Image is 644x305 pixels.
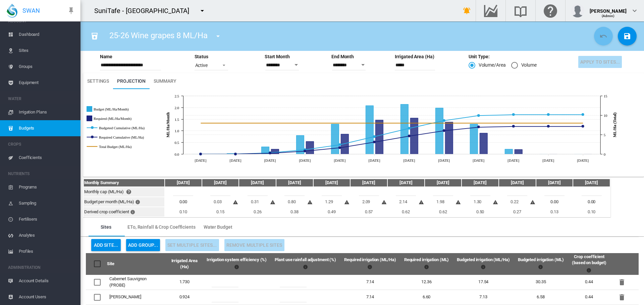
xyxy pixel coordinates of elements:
[457,257,509,269] span: Budgeted irrigation (ML/Ha)
[571,279,608,285] div: 0.44
[338,146,341,149] circle: Required Cumulative (ML/Ha) Nov 2025 1.64
[411,118,418,154] g: Required (ML/Ha/Month) Jan 2026 1.55
[165,179,202,186] th: [DATE]
[165,199,201,205] div: 0.00
[103,27,233,46] div: 25-26 Wine grapes 8 ML/Ha
[366,106,374,154] g: Budget (ML/Ha/Month) Dec 2025 2.09
[351,209,387,215] div: 0.57
[618,27,637,46] button: Save Changes
[479,263,487,271] md-icon: Budgeted irrigation volume per Ha
[19,227,75,243] span: Analytes
[224,239,284,251] button: Remove Multiple Sites
[602,14,615,18] span: (Admin)
[462,179,498,186] th: [DATE]
[618,278,626,286] md-icon: icon-delete
[19,195,75,211] span: Sampling
[304,148,306,151] circle: Budgeted Cumulative (ML/Ha) Oct 2025 1.13
[290,59,302,71] button: Open calendar
[314,179,350,186] th: [DATE]
[226,242,282,248] span: Remove Multiple Sites
[93,223,119,231] span: Sites
[214,32,222,40] md-icon: icon-menu-down
[582,125,584,128] circle: Required Cumulative (ML/Ha) Jun 2026 7.14
[196,4,209,17] button: icon-menu-down
[518,257,564,269] span: Budgeted irrigation (ML)
[537,199,573,205] div: 0.00
[84,179,164,186] th: Monthly Summary
[8,262,75,273] span: ADMINISTRATION
[107,290,166,305] td: [PERSON_NAME]
[351,179,387,186] th: [DATE]
[84,189,124,194] span: Monthly cap (ML/Ha)
[537,209,573,215] div: 0.13
[404,257,449,269] span: Required irrigation (ML)
[332,60,366,70] input: End Month
[19,211,75,227] span: Fertilisers
[547,113,550,116] circle: Budgeted Cumulative (ML/Ha) May 2026 10.16
[512,125,515,128] circle: Required Cumulative (ML/Ha) Apr 2026 7.14
[88,29,101,43] button: Click to go to list of budgets
[344,200,350,205] md-icon: The amount of water budgeted is more than your crop's requirements
[299,159,311,163] tspan: [DATE]
[401,104,409,154] g: Budget (ML/Ha/Month) Jan 2026 2.14
[165,209,201,215] div: 0.10
[515,150,523,154] g: Required (ML/Ha/Month) Apr 2026 0.2
[443,129,445,132] circle: Required Cumulative (ML/Ha) Feb 2026 6.03
[277,209,313,215] div: 0.38
[571,294,608,300] div: 0.44
[262,147,269,154] g: Budget (ML/Ha/Month) Sept 2025 0.31
[87,78,109,84] span: Settings
[87,125,173,131] g: Budgeted Cumulative (ML/Ha)
[469,62,506,69] md-radio-button: Volume/Area
[574,209,609,215] div: 0.10
[373,141,376,143] circle: Required Cumulative (ML/Ha) Dec 2025 3.1
[508,159,520,163] tspan: [DATE]
[22,6,40,15] span: SWAN
[580,59,620,65] span: You must save the budget before you can apply it to the sites
[125,188,138,196] button: Click here for help
[436,108,443,154] g: Budget (ML/Ha/Month) Feb 2026 1.98
[477,126,480,128] circle: Required Cumulative (ML/Ha) Mar 2026 6.94
[573,179,610,186] th: [DATE]
[400,290,453,305] td: 6.60
[211,29,225,43] button: icon-menu-down
[571,4,584,17] img: profile.jpg
[388,179,424,186] th: [DATE]
[615,291,629,304] button: Remove
[604,113,607,118] tspan: 10
[84,199,134,204] span: Budget per month (ML/Ha)
[453,290,514,305] td: 7.13
[8,168,75,179] span: NUTRIENTS
[631,7,639,15] md-icon: icon-chevron-down
[175,129,179,133] tspan: 1.0
[167,242,217,248] span: Use the checkboxes to select multiple sites, then click here to update their settings
[264,159,276,163] tspan: [DATE]
[425,179,462,186] th: [DATE]
[19,43,75,59] span: Sites
[233,263,241,271] md-icon: Takes into account all losses: transmission, wind-drift and sprinkler evaporation
[203,209,238,215] div: 0.15
[499,179,536,186] th: [DATE]
[514,275,568,290] td: 30.35
[483,7,499,15] md-icon: Go to the Data Hub
[135,198,143,206] md-icon: Total final water budget for each month
[599,32,607,40] md-icon: icon-undo
[207,257,267,269] span: Irrigation system efficiency (%)
[369,159,380,163] tspan: [DATE]
[270,200,275,205] md-icon: The amount of water budgeted is more than your crop's requirements
[408,135,411,137] circle: Required Cumulative (ML/Ha) Jan 2026 4.65
[423,263,431,271] md-icon: Total irrigation volume required to fully satisfy plant water requirements
[175,141,179,145] tspan: 0.5
[460,4,474,17] button: icon-bell-ring
[203,199,233,205] div: 0.03
[195,159,207,163] tspan: [DATE]
[87,116,168,122] g: Required (ML/Ha/Month)
[462,199,493,205] div: 1.30
[239,209,275,215] div: 0.26
[100,54,113,59] md-label: Name
[91,239,121,251] button: Add Site...
[511,62,537,69] md-radio-button: Volume
[165,239,219,251] button: Use the checkboxes to select multiple sites, then click here to update their settings
[307,200,313,205] md-icon: The amount of water budgeted is more than your crop's requirements
[261,62,308,67] md-datepicker: Start Month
